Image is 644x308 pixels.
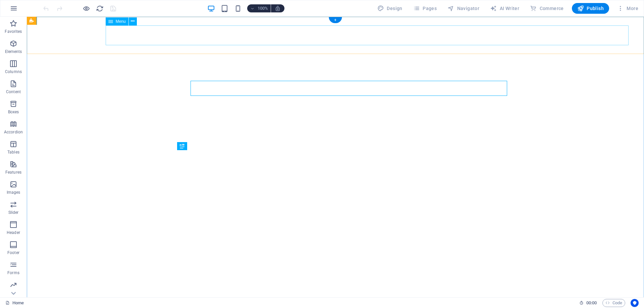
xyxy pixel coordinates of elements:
span: AI Writer [490,5,519,12]
button: Usercentrics [631,299,639,307]
span: Publish [577,5,604,12]
i: On resize automatically adjust zoom level to fit chosen device. [275,5,281,11]
p: Favorites [5,29,22,34]
p: Boxes [8,109,19,115]
i: Reload page [96,5,104,12]
button: Click here to leave preview mode and continue editing [82,4,90,12]
p: Header [7,230,20,235]
h6: 100% [257,4,268,12]
span: 00 00 [586,299,597,307]
span: Navigator [447,5,479,12]
span: Commerce [530,5,564,12]
div: Design (Ctrl+Alt+Y) [375,3,405,14]
span: Design [377,5,402,12]
span: Menu [116,19,126,23]
p: Columns [5,69,22,74]
p: Footer [7,250,19,255]
p: Tables [7,149,19,155]
button: 100% [247,4,271,12]
h6: Session time [579,299,597,307]
span: : [591,300,592,305]
a: Click to cancel selection. Double-click to open Pages [5,299,24,307]
button: Design [375,3,405,14]
p: Elements [5,49,22,54]
p: Slider [8,210,19,215]
p: Images [7,190,20,195]
button: Pages [411,3,439,14]
div: + [329,17,342,23]
button: Navigator [445,3,482,14]
button: Code [602,299,625,307]
p: Accordion [4,129,23,135]
span: Code [605,299,622,307]
button: reload [96,4,104,12]
button: More [614,3,641,14]
button: AI Writer [487,3,522,14]
p: Features [5,170,21,175]
span: Pages [413,5,437,12]
button: Publish [572,3,609,14]
p: Forms [7,270,19,275]
span: More [617,5,638,12]
button: Commerce [527,3,567,14]
p: Content [6,89,21,95]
